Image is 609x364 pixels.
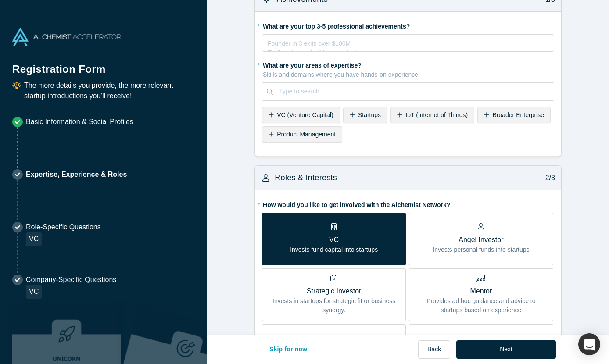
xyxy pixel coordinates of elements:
p: Invests in startups for strategic fit or business synergy. [269,296,399,315]
h1: Registration Form [12,52,195,77]
p: Invests personal funds into startups [433,245,529,254]
label: How would you like to get involved with the Alchemist Network? [262,197,554,210]
p: Angel Investor [433,235,529,245]
span: IoT (Internet of Things) [405,111,468,118]
div: VC [26,232,42,246]
div: IoT (Internet of Things) [390,107,474,123]
div: Product Management [262,126,342,143]
span: Broader Enterprise [492,111,544,118]
p: Basic Information & Social Profiles [26,117,133,127]
button: Next [456,340,556,359]
div: Startups [343,107,387,123]
img: Alchemist Accelerator Logo [12,28,121,46]
h3: Roles & Interests [275,172,337,184]
p: Invests fund capital into startups [290,245,378,254]
span: Startups [358,111,381,118]
button: Back [418,340,450,359]
p: The more details you provide, the more relevant startup introductions you’ll receive! [24,80,195,101]
p: Provides ad hoc guidance and advice to startups based on experience [416,296,546,315]
p: VC [290,235,378,245]
label: What are your areas of expertise? [262,58,554,79]
p: Mentor [416,286,546,296]
p: Role-Specific Questions [26,222,101,232]
p: Company-Specific Questions [26,275,116,285]
span: VC (Venture Capital) [277,111,333,118]
div: rdw-wrapper [262,34,554,52]
div: VC (Venture Capital) [262,107,340,123]
button: Skip for now [260,340,317,359]
div: VC [26,285,42,299]
label: What are your top 3-5 professional achievements? [262,19,554,31]
div: Broader Enterprise [477,107,551,123]
span: Product Management [277,131,336,138]
p: Expertise, Experience & Roles [26,169,127,180]
p: 2/3 [541,173,555,183]
p: Skills and domains where you have hands-on experience [263,70,554,79]
div: rdw-editor [268,37,548,55]
p: Strategic Investor [269,286,399,296]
